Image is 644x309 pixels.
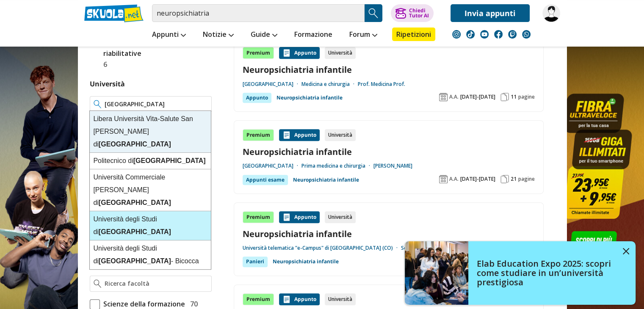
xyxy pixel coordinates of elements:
a: Neuropsichiatria infantile [293,175,359,185]
img: close [623,248,629,254]
img: Appunti contenuto [282,49,291,57]
span: 6 [100,59,107,70]
a: Notizie [201,28,236,43]
div: Premium [243,211,274,223]
a: Neuropsichiatria infantile [243,146,535,157]
img: Ricerca universita [94,100,102,108]
div: Università [325,211,356,223]
div: Appunto [243,93,271,103]
input: Ricerca universita [105,100,207,108]
a: Medicina e chirurgia [301,81,358,88]
a: [GEOGRAPHIC_DATA] [243,81,301,88]
strong: [GEOGRAPHIC_DATA] [99,141,171,148]
div: Università [325,293,356,305]
img: Pagine [500,175,509,183]
div: Università degli Studi di [90,211,211,240]
button: Search Button [365,4,382,22]
img: Appunti contenuto [282,295,291,303]
span: pagine [518,176,535,182]
input: Cerca appunti, riassunti o versioni [152,4,365,22]
img: WhatsApp [522,30,531,39]
div: Politecnico di [90,153,211,169]
a: Forum [347,28,379,43]
a: Ripetizioni [392,28,435,41]
span: pagine [518,94,535,100]
a: [PERSON_NAME] [373,163,412,169]
span: 11 [511,94,517,100]
input: Ricerca facoltà [105,279,207,288]
a: Neuropsichiatria infantile [276,93,343,103]
h4: Elab Education Expo 2025: scopri come studiare in un’università prestigiosa [477,259,616,287]
strong: [GEOGRAPHIC_DATA] [99,199,171,206]
a: Neuropsichiatria infantile [243,228,535,240]
div: Chiedi Tutor AI [409,8,428,18]
img: Anno accademico [439,93,448,101]
img: youtube [480,30,489,39]
img: Appunti contenuto [282,213,291,221]
div: Premium [243,47,274,59]
div: Università degli Studi di - Bicocca [90,240,211,269]
img: daisyviola [542,4,560,22]
a: Guide [249,28,279,43]
strong: [GEOGRAPHIC_DATA] [99,228,171,235]
a: Università telematica "e-Campus" di [GEOGRAPHIC_DATA] (CO) [243,245,401,251]
a: Prima medicina e chirurgia [301,163,373,169]
img: Appunti contenuto [282,131,291,139]
div: Appunti esame [243,175,288,185]
span: [DATE]-[DATE] [460,176,495,182]
div: Libera Università Vita-Salute San [PERSON_NAME] di [90,111,211,153]
div: Appunto [279,129,320,141]
a: Prof. Medicina Prof. [358,81,405,88]
div: Appunto [279,47,320,59]
a: Elab Education Expo 2025: scopri come studiare in un’università prestigiosa [405,241,636,305]
img: facebook [494,30,503,39]
img: Pagine [500,93,509,101]
img: tiktok [466,30,475,39]
a: Formazione [292,28,334,43]
strong: [GEOGRAPHIC_DATA] [133,157,206,164]
div: Appunto [279,293,320,305]
a: Neuropsichiatria infantile [243,64,535,75]
div: Università [325,47,356,59]
div: Panieri [243,257,268,267]
span: A.A. [449,176,459,182]
a: Neuropsichiatria infantile [273,257,339,267]
img: instagram [452,30,461,39]
div: Università [325,129,356,141]
a: Appunti [150,28,188,43]
img: Anno accademico [439,175,448,183]
a: Scienze della Formazione [401,245,471,251]
div: Università Commerciale [PERSON_NAME] di [90,169,211,211]
a: [GEOGRAPHIC_DATA] [243,163,301,169]
a: Invia appunti [451,4,530,22]
div: Premium [243,129,274,141]
span: A.A. [449,94,459,100]
img: Cerca appunti, riassunti o versioni [367,7,380,19]
span: 21 [511,176,517,182]
button: ChiediTutor AI [391,4,434,22]
strong: [GEOGRAPHIC_DATA] [99,257,171,265]
div: Premium [243,293,274,305]
span: [DATE]-[DATE] [460,94,495,100]
img: Ricerca facoltà [94,279,102,288]
label: Università [90,79,125,88]
div: Appunto [279,211,320,223]
img: twitch [508,30,517,39]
